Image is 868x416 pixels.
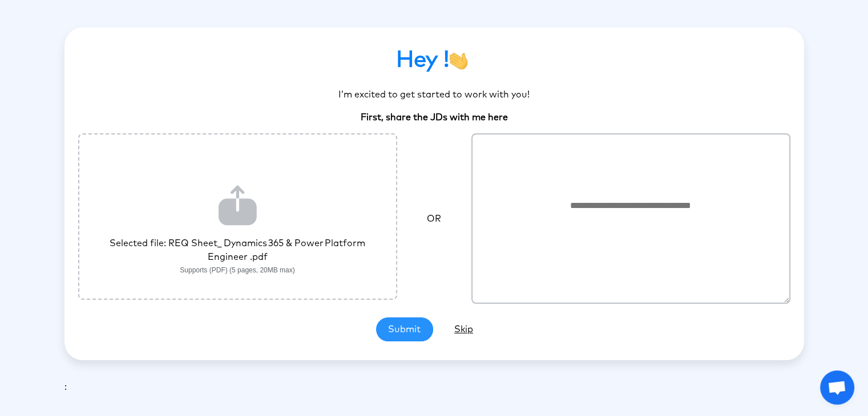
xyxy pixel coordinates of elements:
[78,46,790,75] h1: Hey !
[820,370,854,405] a: Open chat
[78,88,790,101] p: I’m excited to get started to work with you!
[435,319,492,340] button: Skip
[64,380,804,394] div: :
[376,317,433,341] button: Submit
[78,133,397,300] div: File upload
[427,212,441,226] span: OR
[78,111,790,124] p: First, share the JDs with me here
